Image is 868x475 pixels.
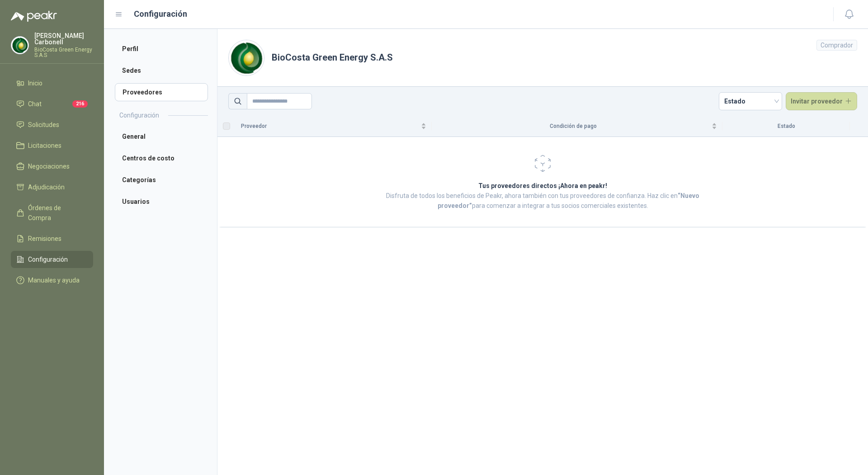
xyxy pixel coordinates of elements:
span: Órdenes de Compra [28,203,85,223]
span: Configuración [28,254,68,264]
span: Remisiones [28,234,61,244]
img: Logo peakr [11,11,57,22]
a: Solicitudes [11,116,93,133]
h2: Tus proveedores directos ¡Ahora en peakr! [385,181,701,191]
span: Manuales y ayuda [28,275,80,285]
img: Company Logo [11,37,28,54]
a: Perfil [115,40,208,58]
h2: Configuración [119,110,159,120]
a: Configuración [11,251,93,268]
a: Categorías [115,171,208,189]
span: Proveedor [241,122,419,131]
p: Disfruta de todos los beneficios de Peakr, ahora también con tus proveedores de confianza. Haz cl... [385,191,701,211]
span: 216 [72,100,88,108]
a: General [115,127,208,146]
span: Negociaciones [28,161,70,171]
a: Centros de costo [115,149,208,167]
span: Chat [28,99,42,109]
a: Negociaciones [11,158,93,175]
h1: Configuración [134,8,187,20]
a: Chat216 [11,95,93,113]
a: Proveedores [115,83,208,101]
span: Adjudicación [28,182,65,192]
div: Comprador [816,40,857,51]
a: Usuarios [115,193,208,211]
img: Company Logo [229,40,264,75]
a: Manuales y ayuda [11,272,93,289]
th: Proveedor [236,116,432,137]
span: Licitaciones [28,141,61,150]
a: Remisiones [11,230,93,247]
span: Estado [724,94,777,108]
p: [PERSON_NAME] Carbonell [34,33,93,45]
h1: BioCosta Green Energy S.A.S [272,51,393,65]
th: Condición de pago [432,116,723,137]
a: Órdenes de Compra [11,199,93,226]
span: Solicitudes [28,120,59,130]
span: Inicio [28,78,42,88]
th: Estado [722,116,850,137]
p: BioCosta Green Energy S.A.S [34,47,93,58]
span: Condición de pago [437,122,710,131]
a: Sedes [115,61,208,80]
a: Licitaciones [11,137,93,154]
a: Inicio [11,75,93,92]
button: Invitar proveedor [786,92,858,110]
a: Adjudicación [11,179,93,196]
